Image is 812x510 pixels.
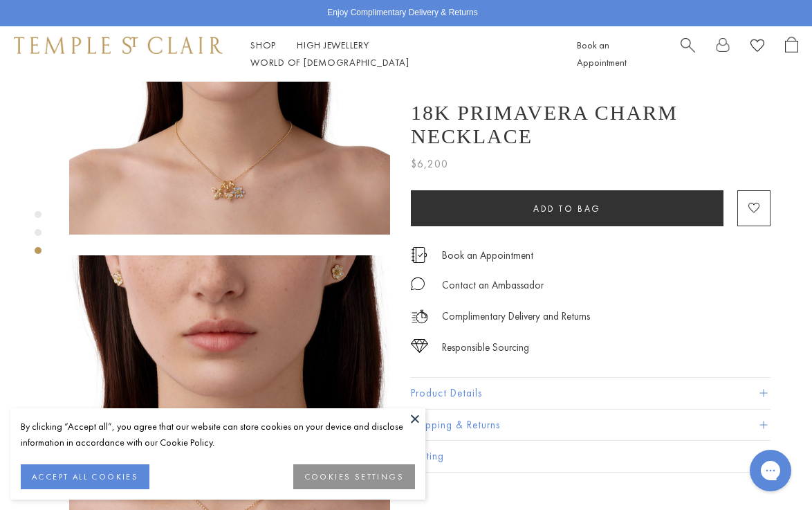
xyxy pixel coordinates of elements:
a: Book an Appointment [442,248,533,263]
nav: Main navigation [250,37,546,71]
button: ACCEPT ALL COOKIES [21,464,149,489]
a: ShopShop [250,39,276,51]
span: $6,200 [411,155,448,173]
img: MessageIcon-01_2.svg [411,277,425,291]
h1: 18K Primavera Charm Necklace [411,101,771,148]
div: Contact an Ambassador [442,277,544,294]
p: Enjoy Complimentary Delivery & Returns [327,6,477,20]
button: COOKIES SETTINGS [293,464,415,489]
img: Temple St. Clair [14,37,223,53]
div: Product gallery navigation [35,208,41,265]
img: icon_appointment.svg [411,247,427,263]
button: Add to bag [411,190,723,226]
iframe: Gorgias live chat messenger [743,445,798,496]
a: View Wishlist [750,37,764,58]
button: Gifting [411,441,771,472]
div: Responsible Sourcing [442,339,529,356]
button: Product Details [411,378,771,409]
img: icon_delivery.svg [411,308,428,325]
p: Complimentary Delivery and Returns [442,308,590,325]
span: Add to bag [533,203,601,215]
a: Search [681,37,695,71]
a: High JewelleryHigh Jewellery [297,39,369,51]
a: Open Shopping Bag [785,37,798,71]
a: Book an Appointment [577,39,627,69]
button: Shipping & Returns [411,410,771,441]
a: World of [DEMOGRAPHIC_DATA]World of [DEMOGRAPHIC_DATA] [250,56,409,69]
img: icon_sourcing.svg [411,339,428,353]
div: By clicking “Accept all”, you agree that our website can store cookies on your device and disclos... [21,419,415,450]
